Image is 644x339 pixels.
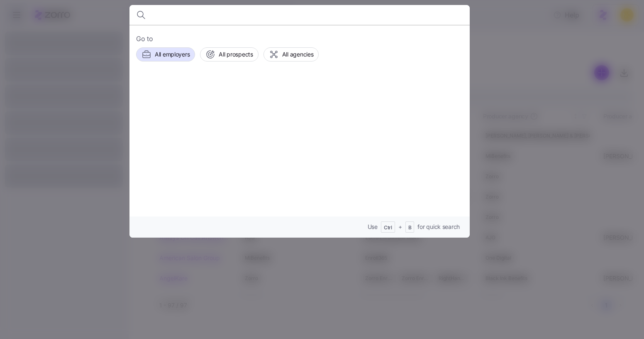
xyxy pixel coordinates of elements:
[398,223,402,231] span: +
[200,47,258,61] button: All prospects
[408,224,412,231] span: B
[417,223,460,231] span: for quick search
[219,50,253,59] span: All prospects
[368,223,378,231] span: Use
[384,224,392,231] span: Ctrl
[136,34,463,44] span: Go to
[282,50,314,59] span: All agencies
[136,47,195,61] button: All employers
[155,50,190,59] span: All employers
[263,47,319,61] button: All agencies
